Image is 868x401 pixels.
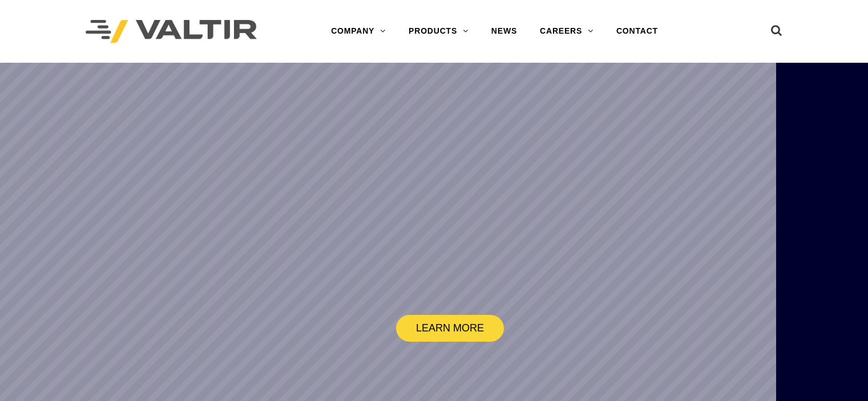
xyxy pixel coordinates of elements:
a: NEWS [480,20,528,43]
a: CONTACT [605,20,669,43]
a: LEARN MORE [396,315,503,342]
a: PRODUCTS [397,20,480,43]
img: Valtir [86,20,257,43]
a: CAREERS [528,20,605,43]
a: COMPANY [320,20,397,43]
